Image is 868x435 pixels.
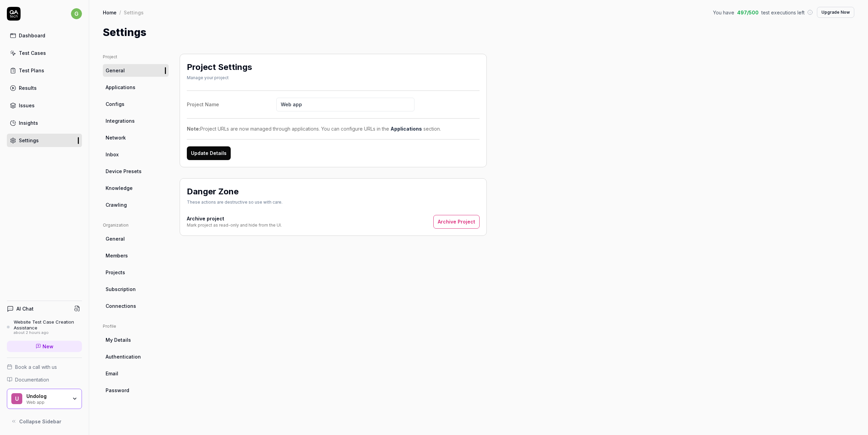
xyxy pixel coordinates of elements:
[19,49,46,57] div: Test Cases
[103,9,117,16] a: Home
[103,384,169,397] a: Password
[187,199,282,205] div: These actions are destructive so use with care.
[106,302,136,310] span: Connections
[7,389,82,409] button: UUndologWeb app
[7,99,82,112] a: Issues
[103,182,169,194] a: Knowledge
[103,249,169,262] a: Members
[106,184,133,192] span: Knowledge
[7,81,82,95] a: Results
[187,215,282,222] h4: Archive project
[106,235,125,242] span: General
[19,32,45,39] div: Dashboard
[817,7,854,18] button: Upgrade Now
[7,134,82,147] a: Settings
[103,323,169,329] div: Profile
[433,215,480,229] button: Archive Project
[103,165,169,178] a: Device Presets
[106,100,124,108] span: Configs
[761,9,805,16] span: test executions left
[7,319,82,335] a: Website Test Case Creation Assistanceabout 2 hours ago
[103,198,169,211] a: Crawling
[103,131,169,144] a: Network
[106,252,128,259] span: Members
[187,125,480,132] div: Project URLs are now managed through applications. You can configure URLs in the section.
[106,286,136,293] span: Subscription
[106,134,126,141] span: Network
[106,370,118,377] span: Email
[106,201,127,208] span: Crawling
[103,283,169,295] a: Subscription
[106,387,129,394] span: Password
[43,343,53,350] span: New
[19,418,61,425] span: Collapse Sidebar
[737,9,759,16] span: 497 / 500
[19,119,38,126] div: Insights
[106,67,125,74] span: General
[103,300,169,312] a: Connections
[103,98,169,110] a: Configs
[7,116,82,130] a: Insights
[103,350,169,363] a: Authentication
[103,64,169,77] a: General
[7,363,82,371] a: Book a call with us
[106,336,131,343] span: My Details
[14,330,82,335] div: about 2 hours ago
[103,232,169,245] a: General
[187,101,276,108] div: Project Name
[7,376,82,383] a: Documentation
[187,75,252,81] div: Manage your project
[103,222,169,228] div: Organization
[7,414,82,428] button: Collapse Sidebar
[19,137,39,144] div: Settings
[187,222,282,228] div: Mark project as read-only and hide from the UI.
[11,393,22,404] span: U
[103,367,169,380] a: Email
[119,9,121,16] div: /
[19,67,44,74] div: Test Plans
[71,8,82,19] span: g
[103,54,169,60] div: Project
[187,146,231,160] button: Update Details
[26,399,68,404] div: Web app
[713,9,734,16] span: You have
[187,185,239,198] h2: Danger Zone
[7,29,82,42] a: Dashboard
[14,319,82,330] div: Website Test Case Creation Assistance
[26,393,68,399] div: Undolog
[103,25,146,40] h1: Settings
[390,126,422,132] a: Applications
[106,168,142,175] span: Device Presets
[15,363,57,371] span: Book a call with us
[103,334,169,346] a: My Details
[103,148,169,161] a: Inbox
[19,84,37,92] div: Results
[187,126,200,132] strong: Note:
[19,102,35,109] div: Issues
[187,61,252,73] h2: Project Settings
[15,376,49,383] span: Documentation
[7,46,82,60] a: Test Cases
[103,114,169,127] a: Integrations
[103,81,169,94] a: Applications
[106,353,141,360] span: Authentication
[103,266,169,279] a: Projects
[7,64,82,77] a: Test Plans
[106,117,135,124] span: Integrations
[276,98,414,111] input: Project Name
[106,269,125,276] span: Projects
[106,84,135,91] span: Applications
[106,151,119,158] span: Inbox
[16,305,34,312] h4: AI Chat
[124,9,144,16] div: Settings
[71,7,82,21] button: g
[7,341,82,352] a: New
